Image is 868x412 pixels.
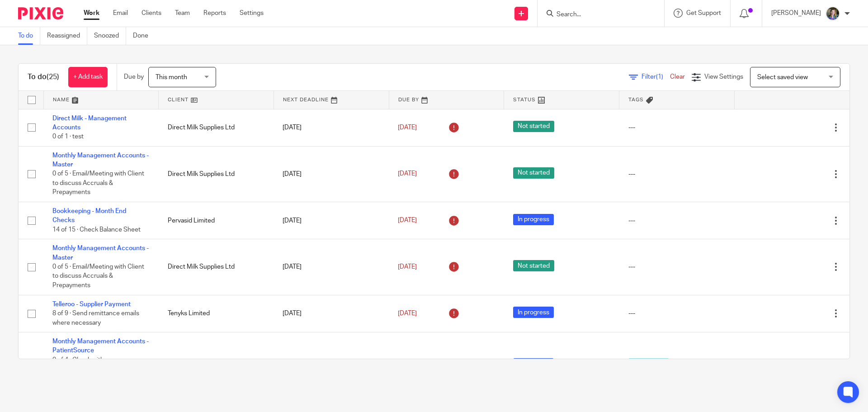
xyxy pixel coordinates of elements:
[274,109,389,146] td: [DATE]
[704,74,743,80] span: View Settings
[628,358,669,369] span: In progress
[826,6,840,21] img: 1530183611242%20(1).jpg
[628,216,726,225] div: ---
[156,74,187,81] span: This month
[240,9,264,18] a: Settings
[47,73,59,81] span: (25)
[28,72,59,82] h1: To do
[133,27,155,45] a: Done
[124,72,144,81] p: Due by
[686,10,721,16] span: Get Support
[52,152,149,168] a: Monthly Management Accounts - Master
[513,121,554,132] span: Not started
[52,301,131,308] a: Telleroo - Supplier Payment
[628,309,726,318] div: ---
[203,9,226,18] a: Reports
[52,133,84,140] span: 0 of 1 · test
[18,27,40,45] a: To do
[757,74,808,81] span: Select saved view
[398,310,417,317] span: [DATE]
[52,208,126,223] a: Bookkeeping - Month End Checks
[656,74,663,80] span: (1)
[628,123,726,132] div: ---
[175,9,190,18] a: Team
[398,264,417,270] span: [DATE]
[47,27,87,45] a: Reassigned
[52,171,144,196] span: 0 of 5 · Email/Meeting with Client to discuss Accruals & Prepayments
[771,9,821,18] p: [PERSON_NAME]
[52,227,141,233] span: 14 of 15 · Check Balance Sheet
[159,332,274,398] td: Patientsource Limited
[18,7,63,19] img: Pixie
[159,295,274,332] td: Tenyks Limited
[52,245,149,260] a: Monthly Management Accounts - Master
[52,338,149,354] a: Monthly Management Accounts - PatientSource
[142,9,161,18] a: Clients
[628,262,726,271] div: ---
[159,146,274,202] td: Direct Milk Supplies Ltd
[159,202,274,239] td: Pervasid Limited
[52,357,133,391] span: 0 of 4 · Check with [PERSON_NAME] that PatientSource is up to date - Normal bookkeeping day...
[52,310,139,326] span: 8 of 9 · Send remittance emails where necessary
[670,74,685,80] a: Clear
[159,109,274,146] td: Direct Milk Supplies Ltd
[94,27,126,45] a: Snoozed
[513,214,554,225] span: In progress
[513,307,554,318] span: In progress
[398,217,417,223] span: [DATE]
[68,67,108,87] a: + Add task
[274,239,389,295] td: [DATE]
[513,167,554,179] span: Not started
[159,239,274,295] td: Direct Milk Supplies Ltd
[642,74,670,80] span: Filter
[52,115,127,131] a: Direct Milk - Management Accounts
[398,171,417,177] span: [DATE]
[274,146,389,202] td: [DATE]
[398,124,417,131] span: [DATE]
[52,264,144,289] span: 0 of 5 · Email/Meeting with Client to discuss Accruals & Prepayments
[628,97,644,102] span: Tags
[84,9,99,18] a: Work
[628,170,726,179] div: ---
[274,202,389,239] td: [DATE]
[274,332,389,398] td: [DATE]
[513,260,554,271] span: Not started
[274,295,389,332] td: [DATE]
[113,9,128,18] a: Email
[556,11,637,19] input: Search
[513,358,554,369] span: In progress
